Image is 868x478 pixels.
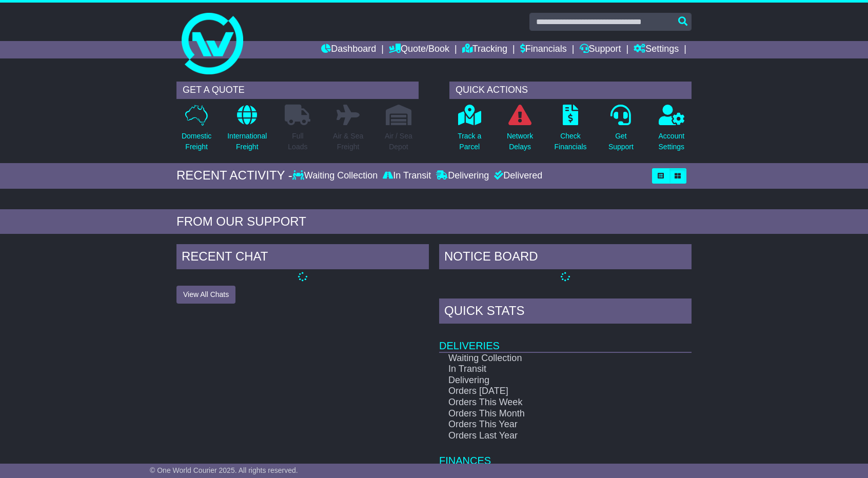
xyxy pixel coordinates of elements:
a: Financials [520,41,567,58]
p: Domestic Freight [182,131,211,152]
a: CheckFinancials [554,104,587,158]
a: Support [580,41,621,58]
div: FROM OUR SUPPORT [176,214,692,229]
p: Check Financials [555,131,587,152]
td: Finances [439,441,692,467]
td: Orders [DATE] [439,386,655,397]
div: QUICK ACTIONS [449,82,692,99]
p: Account Settings [659,131,685,152]
div: Delivered [491,170,542,182]
td: Delivering [439,375,655,386]
td: Orders This Year [439,419,655,430]
a: GetSupport [608,104,634,158]
p: International Freight [227,131,267,152]
a: NetworkDelays [506,104,534,158]
a: Tracking [462,41,507,58]
a: Settings [634,41,679,58]
button: View All Chats [176,286,235,304]
a: Track aParcel [457,104,482,158]
div: RECENT CHAT [176,244,429,272]
span: © One World Courier 2025. All rights reserved. [150,466,298,474]
td: In Transit [439,364,655,375]
td: Waiting Collection [439,352,655,364]
p: Track a Parcel [458,131,481,152]
div: In Transit [380,170,433,182]
p: Network Delays [507,131,533,152]
p: Get Support [608,131,634,152]
p: Air / Sea Depot [385,131,412,152]
div: Quick Stats [439,298,692,326]
div: GET A QUOTE [176,82,419,99]
a: InternationalFreight [227,104,267,158]
a: DomesticFreight [181,104,212,158]
a: AccountSettings [658,104,685,158]
td: Orders This Month [439,408,655,420]
a: Dashboard [321,41,376,58]
div: RECENT ACTIVITY - [176,168,292,183]
div: NOTICE BOARD [439,244,692,272]
div: Waiting Collection [292,170,380,182]
a: Quote/Book [389,41,449,58]
td: Deliveries [439,326,692,352]
p: Air & Sea Freight [333,131,363,152]
div: Delivering [433,170,491,182]
td: Orders This Week [439,397,655,408]
td: Orders Last Year [439,430,655,442]
p: Full Loads [285,131,310,152]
